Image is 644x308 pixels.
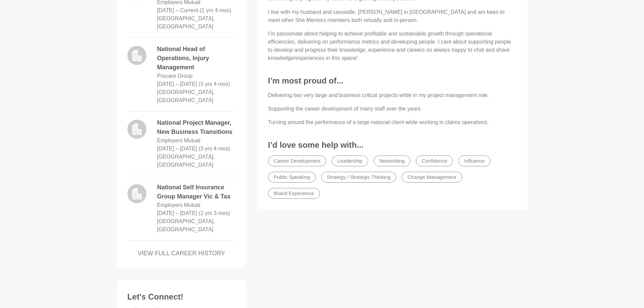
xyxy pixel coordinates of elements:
img: logo [127,120,146,139]
time: [DATE] – Current (1 yrs 4 mos) [157,7,231,13]
h3: Let's Connect! [127,292,236,302]
time: [DATE] – [DATE] (3 yrs 4 mos) [157,146,230,151]
dd: January 2021 – May 2024 (3 yrs 4 mos) [157,80,230,88]
dd: [GEOGRAPHIC_DATA], [GEOGRAPHIC_DATA] [157,88,236,104]
dd: June 2015 – September 2017 (2 yrs 3 mos) [157,209,230,217]
dd: Employers Mutual [157,201,200,209]
dd: [GEOGRAPHIC_DATA], [GEOGRAPHIC_DATA] [157,15,236,31]
p: I live with my husband and cavoodle, [PERSON_NAME] in [GEOGRAPHIC_DATA] and am keen to meet other... [268,8,517,24]
img: logo [127,46,146,65]
time: [DATE] – [DATE] (2 yrs 3 mos) [157,210,230,216]
p: I’m passionate about helping to achieve profitable and sustainable growth through operational eff... [268,30,517,62]
dd: National Head of Operations, Injury Management [157,45,236,72]
p: Supporting the career development of many staff over the years. [268,105,517,113]
p: Delivering two very large and business critical projects while in my project management role. [268,91,517,99]
h3: I’d love some help with... [268,140,517,150]
h3: I’m most proud of... [268,76,517,86]
p: Turning around the performance of a large national client while working in claims operations. [268,118,517,126]
dd: September 2017 – January 2021 (3 yrs 4 mos) [157,145,230,153]
dd: Procare Group [157,72,193,80]
dd: Employers Mutual [157,137,200,145]
dd: [GEOGRAPHIC_DATA], [GEOGRAPHIC_DATA] [157,217,236,234]
time: [DATE] – [DATE] (3 yrs 4 mos) [157,81,230,87]
img: logo [127,184,146,203]
dd: [GEOGRAPHIC_DATA], [GEOGRAPHIC_DATA] [157,153,236,169]
dd: National Self Insurance Group Manager Vic & Tas [157,183,236,201]
a: VIEW FULL CAREER HISTORY [127,249,236,258]
dd: National Project Manager, New Business Transitions [157,118,236,137]
dd: May 2024 – Current (1 yrs 4 mos) [157,6,231,15]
